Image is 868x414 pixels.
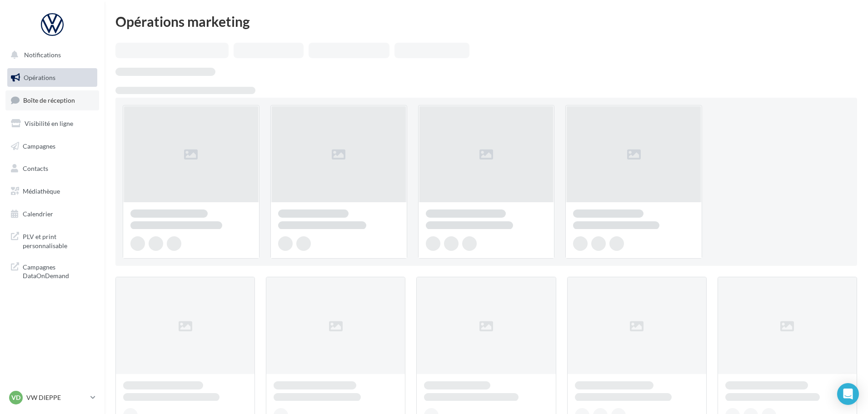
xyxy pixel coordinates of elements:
a: Contacts [5,159,99,178]
span: Boîte de réception [23,96,75,104]
button: Notifications [5,45,95,65]
span: Campagnes DataOnDemand [23,261,94,280]
span: Contacts [23,165,48,172]
a: PLV et print personnalisable [5,227,99,254]
a: Calendrier [5,205,99,224]
a: Opérations [5,68,99,87]
p: VW DIEPPE [26,393,87,402]
a: Visibilité en ligne [5,114,99,133]
a: VD VW DIEPPE [7,389,97,406]
span: Visibilité en ligne [25,120,73,127]
span: Notifications [24,51,61,59]
a: Campagnes DataOnDemand [5,257,99,284]
a: Campagnes [5,137,99,156]
div: Opérations marketing [115,15,857,28]
div: Open Intercom Messenger [837,383,859,405]
span: Médiathèque [23,187,60,195]
a: Médiathèque [5,182,99,201]
span: Campagnes [23,142,55,150]
span: Calendrier [23,210,53,218]
span: Opérations [24,74,55,81]
span: PLV et print personnalisable [23,230,94,250]
span: VD [11,393,20,402]
a: Boîte de réception [5,90,99,110]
